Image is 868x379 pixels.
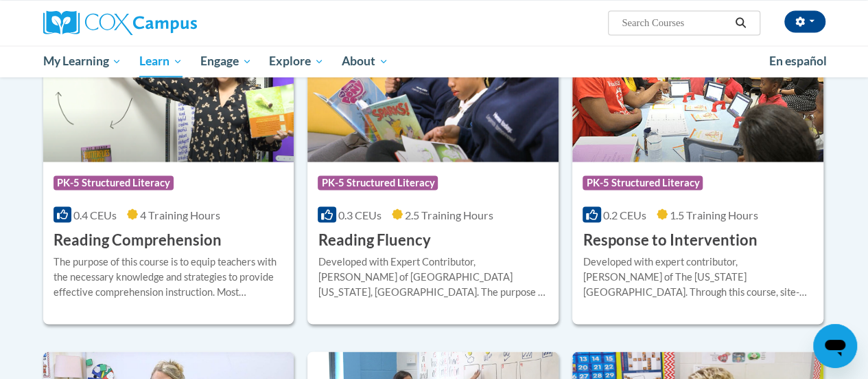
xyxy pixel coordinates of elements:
[33,45,836,77] div: Main menu
[333,45,397,77] a: About
[583,175,703,189] span: PK-5 Structured Literacy
[73,208,117,221] span: 0.4 CEUs
[43,10,197,35] img: Cox Campus
[572,21,823,324] a: Course LogoPK-5 Structured Literacy0.2 CEUs1.5 Training Hours Response to InterventionDeveloped w...
[307,21,559,162] img: Course Logo
[130,45,191,77] a: Learn
[583,229,757,250] h3: Response to Intervention
[813,324,857,368] iframe: Button to launch messaging window
[769,54,827,68] span: En español
[670,208,758,221] span: 1.5 Training Hours
[318,175,438,189] span: PK-5 Structured Literacy
[140,208,220,221] span: 4 Training Hours
[603,208,646,221] span: 0.2 CEUs
[318,254,548,299] div: Developed with Expert Contributor, [PERSON_NAME] of [GEOGRAPHIC_DATA][US_STATE], [GEOGRAPHIC_DATA...
[405,208,493,221] span: 2.5 Training Hours
[784,10,825,32] button: Account Settings
[760,47,836,76] a: En español
[200,53,252,69] span: Engage
[191,45,261,77] a: Engage
[54,254,284,299] div: The purpose of this course is to equip teachers with the necessary knowledge and strategies to pr...
[269,53,324,69] span: Explore
[54,175,174,189] span: PK-5 Structured Literacy
[572,21,823,162] img: Course Logo
[583,254,813,299] div: Developed with expert contributor, [PERSON_NAME] of The [US_STATE][GEOGRAPHIC_DATA]. Through this...
[43,53,121,69] span: My Learning
[34,45,131,77] a: My Learning
[318,229,430,250] h3: Reading Fluency
[43,10,290,35] a: Cox Campus
[338,208,382,221] span: 0.3 CEUs
[43,21,294,162] img: Course Logo
[620,14,730,31] input: Search Courses
[342,53,388,69] span: About
[260,45,333,77] a: Explore
[54,229,222,250] h3: Reading Comprehension
[730,14,751,31] button: Search
[139,53,183,69] span: Learn
[43,21,294,324] a: Course LogoPK-5 Structured Literacy0.4 CEUs4 Training Hours Reading ComprehensionThe purpose of t...
[307,21,559,324] a: Course LogoPK-5 Structured Literacy0.3 CEUs2.5 Training Hours Reading FluencyDeveloped with Exper...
